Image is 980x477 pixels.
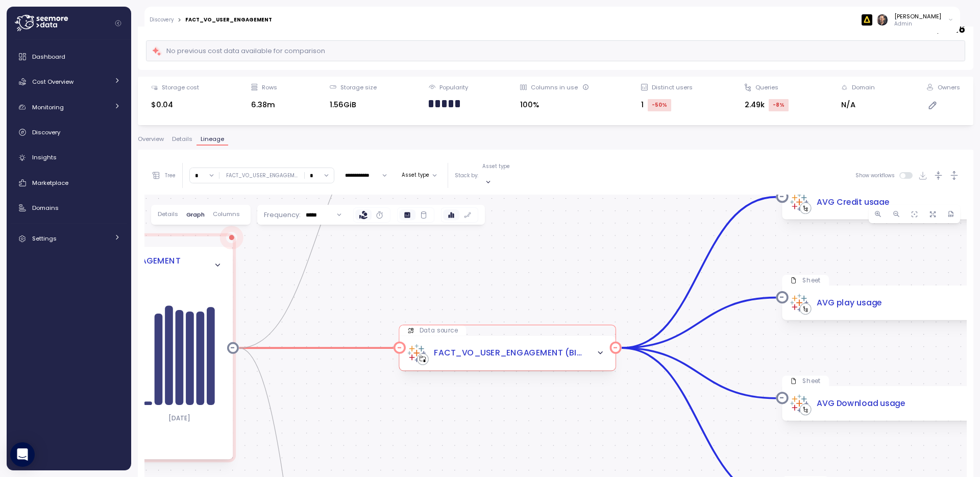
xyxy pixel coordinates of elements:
span: Dashboard [32,53,65,61]
p: Frequency: [264,210,301,220]
span: Overview [138,136,164,142]
a: Insights [11,148,127,168]
span: Settings [32,234,57,243]
button: Asset type [398,169,441,181]
span: Graph [186,212,205,218]
tspan: [DATE] [169,414,191,423]
div: -8 % [769,99,789,111]
span: Details [158,211,178,217]
div: Columns in use [531,83,589,91]
span: Lineage [201,136,224,142]
div: Rows [262,83,277,91]
p: Data source [420,326,458,335]
span: Monitoring [32,103,64,111]
a: Monitoring [11,97,127,117]
span: Domains [32,204,59,212]
a: Discovery [150,17,174,22]
img: ACg8ocI2dL-zei04f8QMW842o_HSSPOvX6ScuLi9DAmwXc53VPYQOcs=s96-c [877,14,888,25]
div: -50 % [648,99,671,111]
a: FACT_VO_USER_ENGAGEMENT (BI_PROD.FACT_VO_USER_ENGAGEMENT) (DWH) [434,347,585,359]
p: Stack by: [455,172,478,179]
p: Sheet [802,377,820,385]
div: N/A [841,99,875,111]
div: FACT_VO_USER_ENGAGEMENT [185,17,272,22]
div: Open Intercom Messenger [10,442,35,467]
div: $0.04 [151,99,199,111]
span: Insights [32,153,57,161]
div: No previous cost data available for comparison [152,45,325,57]
div: Domain [852,83,875,91]
a: Discovery [11,122,127,142]
div: Distinct users [652,83,693,91]
span: Cost Overview [32,78,73,86]
a: Domains [11,198,127,218]
p: Tree [165,172,176,179]
span: Discovery [32,128,60,136]
span: Marketplace [32,179,68,187]
a: AVG play usage [817,297,882,309]
div: Owners [938,83,960,91]
div: Popularity [439,83,468,91]
a: FACT_VO_USER_ENGAGEMENT [51,255,180,267]
div: [PERSON_NAME] [894,12,941,20]
div: Storage size [340,83,377,91]
div: Storage cost [162,83,199,91]
a: AVG Download usage [817,397,905,410]
button: Collapse navigation [112,19,125,27]
a: Settings [11,228,127,249]
p: Asset type [482,163,510,170]
a: Dashboard [11,46,127,67]
span: Show workflows [855,172,900,179]
a: AVG Credit usage [817,196,890,208]
span: Details [172,136,192,142]
p: Admin [894,20,941,28]
div: 1.56GiB [330,99,377,111]
a: Cost Overview [11,71,127,92]
div: 100% [520,99,589,111]
a: Marketplace [11,173,127,193]
img: 6628aa71fabf670d87b811be.PNG [862,14,872,25]
div: > [178,17,181,23]
div: 2.49k [745,99,789,111]
div: FACT_VO_USER_ENGAGEM ... [226,172,298,179]
div: Queries [755,83,778,91]
p: Sheet [802,276,820,284]
div: 1 [641,99,693,111]
span: Columns [213,211,240,217]
div: 6.38m [251,99,277,111]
